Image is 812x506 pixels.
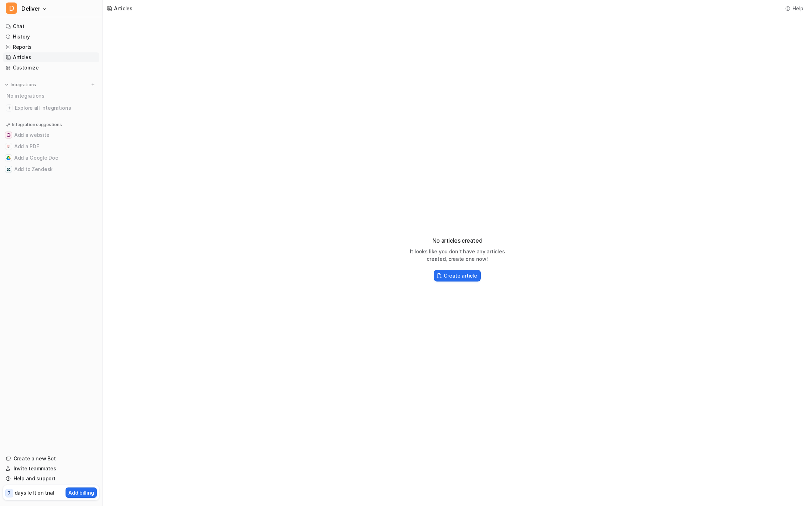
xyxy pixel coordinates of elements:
div: Articles [114,5,132,12]
button: Add to ZendeskAdd to Zendesk [3,164,99,175]
p: days left on trial [15,489,54,496]
div: No integrations [4,90,99,102]
p: Integration suggestions [12,122,62,128]
button: Integrations [3,81,38,88]
img: expand menu [4,82,9,87]
p: 7 [8,490,11,496]
img: Add a PDF [6,144,11,149]
a: Create a new Bot [3,454,99,464]
p: It looks like you don't have any articles created, create one now! [400,248,514,263]
p: Integrations [11,82,36,88]
a: History [3,32,99,42]
span: Deliver [21,4,40,14]
h3: No articles created [400,236,514,245]
button: Create article [434,270,480,282]
a: Articles [3,52,99,62]
img: explore all integrations [6,104,13,112]
img: menu_add.svg [90,82,95,87]
button: Add a websiteAdd a website [3,129,99,141]
span: Explore all integrations [15,102,97,114]
button: Add billing [66,487,97,498]
p: Add billing [68,489,94,496]
h2: Create article [444,272,477,279]
a: Customize [3,63,99,73]
a: Help and support [3,474,99,484]
button: Add a Google DocAdd a Google Doc [3,152,99,164]
span: D [6,2,17,14]
img: Add a website [6,133,11,137]
a: Invite teammates [3,464,99,474]
button: Add a PDFAdd a PDF [3,141,99,152]
button: Help [783,3,806,14]
img: Add a Google Doc [6,156,11,160]
a: Chat [3,21,99,31]
img: Add to Zendesk [6,167,11,171]
a: Explore all integrations [3,103,99,113]
a: Reports [3,42,99,52]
